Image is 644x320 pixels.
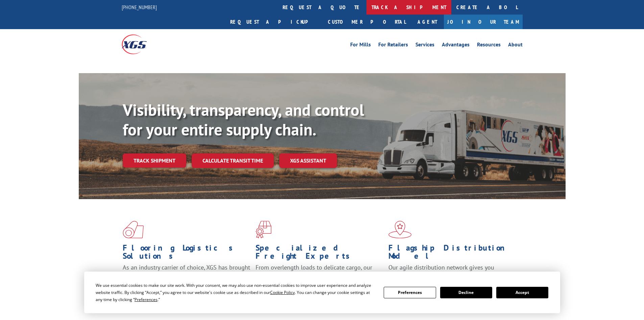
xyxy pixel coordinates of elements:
p: From overlength loads to delicate cargo, our experienced staff knows the best way to move your fr... [256,263,383,294]
div: Cookie Consent Prompt [84,272,560,313]
button: Accept [496,287,548,298]
div: We use essential cookies to make our site work. With your consent, we may also use non-essential ... [96,282,376,303]
span: As an industry carrier of choice, XGS has brought innovation and dedication to flooring logistics... [123,263,250,287]
a: Track shipment [123,153,186,168]
span: Our agile distribution network gives you nationwide inventory management on demand. [388,263,513,279]
a: Join Our Team [444,15,523,29]
img: xgs-icon-flagship-distribution-model-red [388,221,412,238]
a: XGS ASSISTANT [279,153,337,168]
a: Customer Portal [323,15,411,29]
a: Request a pickup [225,15,323,29]
b: Visibility, transparency, and control for your entire supply chain. [123,99,364,140]
a: [PHONE_NUMBER] [122,4,157,10]
a: For Mills [350,42,371,49]
h1: Flagship Distribution Model [388,244,516,263]
h1: Specialized Freight Experts [256,244,383,263]
a: For Retailers [378,42,408,49]
a: About [508,42,523,49]
button: Decline [440,287,492,298]
a: Resources [477,42,501,49]
a: Advantages [442,42,470,49]
img: xgs-icon-focused-on-flooring-red [256,221,271,238]
a: Services [415,42,434,49]
h1: Flooring Logistics Solutions [123,244,251,263]
span: Preferences [135,297,158,302]
a: Calculate transit time [192,153,274,168]
a: Agent [411,15,444,29]
span: Cookie Policy [270,290,295,295]
button: Preferences [384,287,436,298]
img: xgs-icon-total-supply-chain-intelligence-red [123,221,144,238]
